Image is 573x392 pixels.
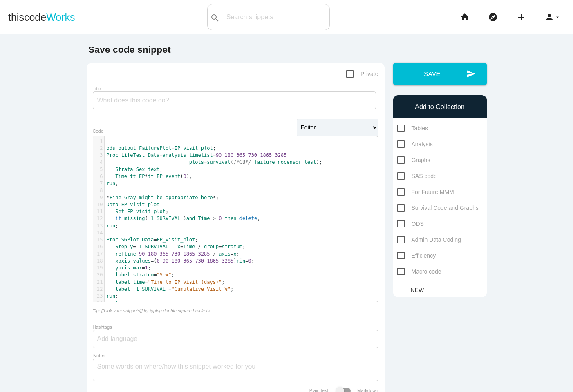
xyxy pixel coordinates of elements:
span: ; [107,279,225,285]
input: Add language [97,330,146,347]
span: ( ) ; [107,216,260,221]
span: 180 [172,258,181,264]
span: ; [107,145,216,151]
span: / [198,244,201,249]
input: What does this code do? [93,91,376,109]
div: 24 [93,300,104,307]
span: Macro code [397,267,441,277]
span: = [145,279,148,285]
div: 12 [93,215,104,222]
div: 18 [93,258,104,265]
span: = [245,258,248,264]
label: Code [93,129,104,134]
span: tt_EP [130,174,145,179]
span: 0 [157,258,159,264]
span: label [115,286,130,292]
span: _1_SURVIVAL_ [136,244,172,249]
span: label [115,272,130,278]
span: EP_visit_plot [127,209,166,214]
span: ods [107,145,116,151]
span: = [160,152,163,158]
span: x [233,251,236,257]
span: = [172,145,175,151]
span: xaxis [115,258,130,264]
label: Title [93,86,101,91]
input: Search snippets [222,9,329,26]
span: x [177,244,180,249]
span: Data [107,202,119,207]
div: 22 [93,286,104,293]
span: 365 [236,152,245,158]
b: Save code snippet [88,44,171,55]
span: 180 [148,251,157,257]
span: output [118,145,136,151]
span: ; [107,180,119,186]
span: = [154,237,157,243]
span: FailurePlot [139,145,171,151]
div: 17 [93,251,104,258]
span: refline [115,251,136,257]
span: = [231,251,233,257]
span: Data [142,237,154,243]
span: _1_SURVIVAL_ [133,286,169,292]
label: Notes [93,353,105,359]
span: "Time to EP Visit (days)" [148,279,222,285]
span: then [225,216,237,221]
span: 0 [183,174,186,179]
span: ; [107,237,198,243]
span: = [213,152,216,158]
span: LifeTest [121,152,145,158]
div: 13 [93,223,104,229]
div: 1 [93,138,104,145]
span: 90 [139,251,145,257]
label: Hashtags [93,325,112,330]
span: Proc [107,237,119,243]
i: search [210,5,220,31]
span: survival [207,159,231,165]
span: "Sex" [157,272,171,278]
div: 16 [93,243,104,250]
span: ( ); [107,159,322,165]
span: 90 [216,152,222,158]
span: Graphs [397,155,430,165]
span: 1 [145,265,148,271]
span: run [107,223,116,229]
span: axis [219,251,231,257]
span: ; [107,195,219,200]
span: 1865 [183,251,195,257]
span: ; [107,300,121,306]
span: = [219,244,222,249]
i: send [466,63,475,85]
span: quit [107,300,119,306]
i: add [516,4,526,30]
span: Set [115,209,124,214]
span: = [204,159,207,165]
span: Time [183,244,195,249]
span: Admin Data Coding [397,235,461,245]
span: nocensor [278,159,302,165]
div: 20 [93,272,104,278]
i: add [397,283,405,297]
span: test [304,159,316,165]
span: Fine [110,195,121,200]
div: 19 [93,265,104,272]
span: yaxis [115,265,130,271]
span: values [133,258,151,264]
span: - [121,195,124,200]
a: addNew [397,283,428,297]
span: if [115,216,121,221]
span: = [133,244,136,249]
span: analysis [163,152,186,158]
span: ; [107,223,119,229]
span: be [157,195,162,200]
span: Private [346,69,378,79]
span: might [139,195,154,200]
span: failure [254,159,275,165]
span: and [186,216,195,221]
div: 8 [93,187,104,194]
span: 730 [248,152,257,158]
span: ; [107,209,169,214]
h6: Add to Collection [397,103,483,111]
span: Strata [115,167,133,172]
div: 7 [93,180,104,187]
